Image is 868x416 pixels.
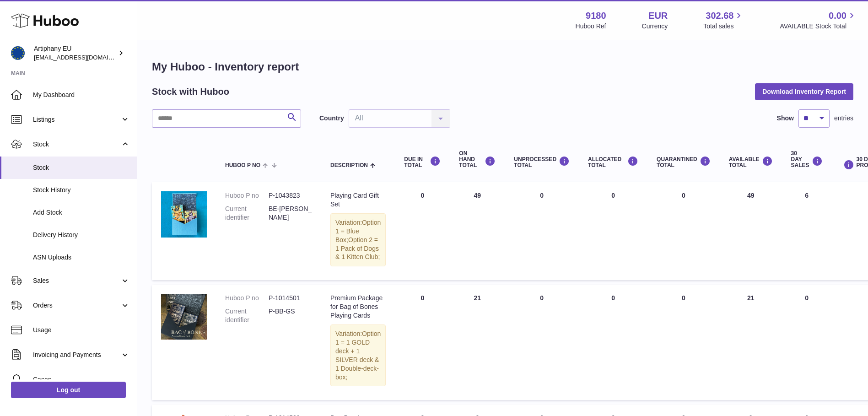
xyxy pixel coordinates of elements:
div: ALLOCATED Total [588,156,638,168]
label: Show [777,114,794,123]
span: Cases [33,375,130,384]
strong: EUR [648,10,668,22]
td: 0 [579,285,647,400]
div: Variation: [330,213,386,266]
div: Variation: [330,324,386,386]
td: 0 [782,285,832,400]
td: 0 [395,285,450,400]
span: Listings [33,115,120,124]
span: 0.00 [829,10,846,22]
span: Description [330,162,368,168]
td: 0 [505,182,579,280]
td: 0 [579,182,647,280]
img: internalAdmin-9180@internal.huboo.com [11,46,25,60]
span: Option 1 = Blue Box; [335,219,381,243]
span: Option 2 = 1 Pack of Dogs & 1 Kitten Club; [335,236,380,261]
div: DUE IN TOTAL [404,156,441,168]
div: AVAILABLE Total [729,156,773,168]
span: AVAILABLE Stock Total [780,22,857,31]
td: 49 [720,182,782,280]
div: 30 DAY SALES [791,151,823,169]
td: 21 [450,285,505,400]
label: Country [319,114,344,123]
dd: P-1043823 [269,191,312,200]
span: Invoicing and Payments [33,351,120,359]
a: 0.00 AVAILABLE Stock Total [780,10,857,31]
dt: Current identifier [225,205,269,222]
td: 6 [782,182,832,280]
div: UNPROCESSED Total [514,156,570,168]
dd: P-1014501 [269,294,312,303]
span: ASN Uploads [33,253,130,262]
a: Log out [11,382,126,398]
img: product image [161,191,207,238]
div: Artiphany EU [34,44,116,62]
div: QUARANTINED Total [657,156,711,168]
strong: 9180 [586,10,606,22]
span: Delivery History [33,231,130,239]
span: 302.68 [706,10,733,22]
dd: BE-[PERSON_NAME] [269,205,312,222]
span: Total sales [703,22,744,31]
span: Huboo P no [225,162,260,168]
span: [EMAIL_ADDRESS][DOMAIN_NAME] [34,54,135,61]
span: Usage [33,326,130,335]
button: Download Inventory Report [755,83,853,100]
div: Playing Card Gift Set [330,191,386,209]
span: Sales [33,276,120,285]
span: Stock History [33,186,130,194]
span: Add Stock [33,208,130,217]
td: 21 [720,285,782,400]
span: Stock [33,163,130,172]
td: 49 [450,182,505,280]
div: Currency [642,22,668,31]
td: 0 [395,182,450,280]
span: 0 [682,192,685,199]
span: 0 [682,294,685,302]
td: 0 [505,285,579,400]
span: Stock [33,140,120,149]
dt: Current identifier [225,307,269,324]
dt: Huboo P no [225,294,269,303]
img: product image [161,294,207,340]
h1: My Huboo - Inventory report [152,59,853,74]
dd: P-BB-GS [269,307,312,324]
span: Option 1 = 1 GOLD deck + 1 SILVER deck & 1 Double-deck-box; [335,330,381,380]
div: ON HAND Total [459,151,496,169]
div: Huboo Ref [576,22,606,31]
a: 302.68 Total sales [703,10,744,31]
span: Orders [33,301,120,310]
h2: Stock with Huboo [152,86,229,98]
dt: Huboo P no [225,191,269,200]
span: entries [834,114,853,123]
div: Premium Package for Bag of Bones Playing Cards [330,294,386,320]
span: My Dashboard [33,91,130,99]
